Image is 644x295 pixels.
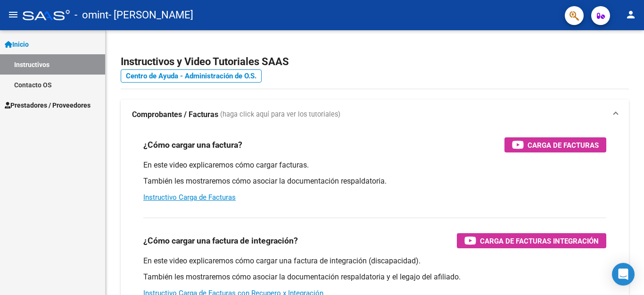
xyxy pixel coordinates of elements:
span: - [PERSON_NAME] [108,5,193,25]
p: En este video explicaremos cómo cargar facturas. [143,160,606,170]
a: Centro de Ayuda - Administración de O.S. [121,69,262,83]
p: También les mostraremos cómo asociar la documentación respaldatoria. [143,176,606,186]
span: (haga click aquí para ver los tutoriales) [220,110,340,120]
mat-icon: menu [8,9,19,20]
div: Open Intercom Messenger [612,263,635,286]
p: En este video explicaremos cómo cargar una factura de integración (discapacidad). [143,256,606,266]
button: Carga de Facturas Integración [457,233,606,248]
mat-expansion-panel-header: Comprobantes / Facturas (haga click aquí para ver los tutoriales) [121,100,629,130]
mat-icon: person [625,9,636,20]
span: Carga de Facturas Integración [480,235,599,247]
p: También les mostraremos cómo asociar la documentación respaldatoria y el legajo del afiliado. [143,272,606,282]
h2: Instructivos y Video Tutoriales SAAS [121,53,629,71]
a: Instructivo Carga de Facturas [143,193,236,202]
button: Carga de Facturas [504,137,606,152]
strong: Comprobantes / Facturas [132,110,218,120]
h3: ¿Cómo cargar una factura? [143,138,242,152]
span: Prestadores / Proveedores [5,100,91,110]
span: - omint [74,5,108,25]
span: Carga de Facturas [528,139,599,151]
h3: ¿Cómo cargar una factura de integración? [143,234,298,247]
span: Inicio [5,39,29,50]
